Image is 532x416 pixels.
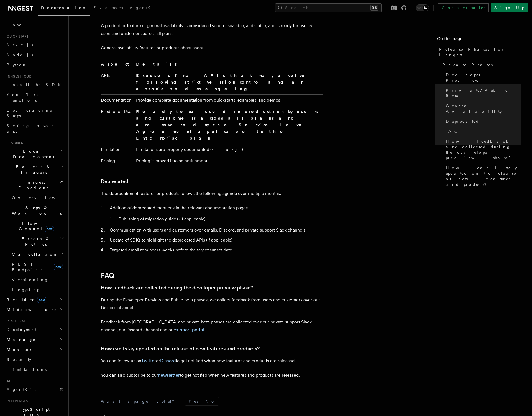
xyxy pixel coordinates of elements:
a: Examples [90,2,126,15]
button: Events & Triggers [4,162,65,177]
td: Production Use [101,106,134,144]
span: new [54,264,63,270]
td: Limitations are properly documented ( ) [134,144,323,155]
button: No [202,397,219,405]
a: General Availability [444,101,521,116]
td: Provide complete documentation from quickstarts, examples, and demos [134,94,323,106]
a: Overview [10,193,65,203]
td: APIs [101,70,134,94]
a: Setting up your app [4,121,65,136]
span: Flow Control [10,220,61,232]
span: Developer Preview [446,72,521,83]
a: Leveraging Steps [4,105,65,121]
strong: Exposes final APIs that may evolve following strict version control and an associated changelog [136,73,312,91]
button: Monitor [4,345,65,355]
p: During the Developer Preview and Public beta phases, we collect feedback from users and customers... [101,296,323,312]
span: Versioning [12,278,48,282]
h4: On this page [437,35,521,44]
span: Manage [4,337,36,342]
span: Install the SDK [7,83,64,87]
p: Was this page helpful? [101,399,178,404]
button: Middleware [4,305,65,315]
a: FAQ [101,272,114,279]
button: Local Development [4,146,65,162]
span: Your first Functions [7,93,40,102]
a: REST Endpointsnew [10,259,65,275]
li: Targeted email reminders weeks before the target sunset date [108,246,323,254]
span: Next.js [7,43,33,47]
span: Private/Public Beta [446,88,521,99]
li: Update of SDKs to highlight the deprecated APIs (if applicable) [108,236,323,244]
a: How can I stay updated on the release of new features and products? [101,345,260,353]
a: Deprecated [444,116,521,126]
a: Documentation [38,2,90,16]
button: Deployment [4,325,65,335]
strong: Ready to be used in production by users and customers across all plans and are covered by the Ser... [136,109,319,141]
p: You can also subscribe to our to get notified when new features and products are released. [101,371,323,379]
a: Developer Preview [444,70,521,85]
p: Feedback from [GEOGRAPHIC_DATA] and private beta phases are collected over our private support Sl... [101,318,323,334]
span: How can I stay updated on the release of new features and products? [446,165,521,187]
span: AI [4,379,10,383]
button: Steps & Workflows [10,203,65,218]
span: Node.js [7,53,33,57]
p: The deprecation of features or products follows the following agenda over multiple months: [101,190,323,197]
a: Logging [10,285,65,295]
span: Platform [4,319,25,323]
a: Home [4,20,65,30]
span: Quick start [4,34,29,39]
span: Events & Triggers [4,164,60,175]
span: Logging [12,287,41,292]
span: new [45,226,54,232]
span: Overview [12,196,69,200]
span: Python [7,63,27,67]
span: References [4,399,28,403]
a: Your first Functions [4,90,65,105]
button: Errors & Retries [10,234,65,249]
span: AgentKit [7,387,36,392]
a: Contact sales [438,3,489,12]
a: AgentKit [4,384,65,394]
span: Release Phases [443,62,493,68]
span: Setting up your app [7,124,54,133]
span: Cancellation [10,251,58,257]
div: Inngest Functions [4,193,65,295]
td: Limitations [101,144,134,155]
span: REST Endpoints [12,262,42,272]
a: Next.js [4,40,65,50]
p: General availability features or products cheat sheet: [101,44,323,52]
span: Features [4,141,23,145]
li: Publishing of migration guides (if applicable) [117,215,323,223]
span: How feedback are collected during the developer preview phase? [446,138,521,161]
a: Versioning [10,275,65,285]
a: AgentKit [126,2,162,15]
button: Cancellation [10,249,65,259]
button: Search...⌘K [275,3,382,12]
span: Documentation [41,6,87,10]
a: Twitter [141,358,156,363]
th: Details [134,61,323,70]
a: How can I stay updated on the release of new features and products? [444,163,521,189]
a: Release Phases [440,60,521,70]
span: new [37,297,46,303]
li: Addition of deprecated mentions in the relevant documentation pages [108,204,323,223]
a: newsletter [158,373,180,378]
span: FAQ [443,129,461,134]
li: Communication with users and customers over emails, Discord, and private support Slack channels [108,226,323,234]
a: Private/Public Beta [444,85,521,101]
span: Local Development [4,148,60,160]
button: Inngest Functions [4,177,65,193]
span: Security [7,357,31,362]
button: Yes [185,397,202,405]
span: Examples [93,6,123,10]
span: Steps & Workflows [10,205,62,216]
button: Toggle dark mode [416,4,429,11]
a: Security [4,355,65,364]
button: Manage [4,335,65,345]
span: AgentKit [130,6,159,10]
a: FAQ [440,126,521,136]
a: Release Phases for Inngest [437,44,521,60]
span: Errors & Retries [10,236,60,247]
button: Flow Controlnew [10,218,65,234]
span: Leveraging Steps [7,108,53,118]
